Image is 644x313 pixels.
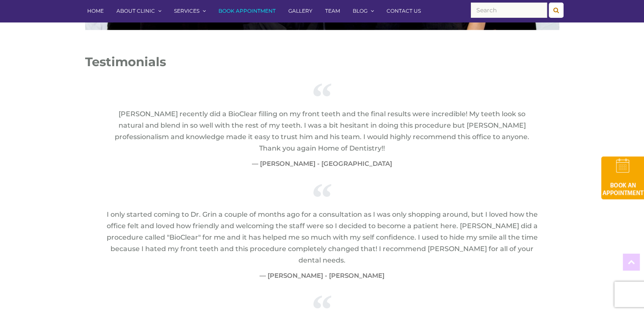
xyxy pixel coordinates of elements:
b: Testimonials [85,54,166,69]
cite: — [PERSON_NAME] - [GEOGRAPHIC_DATA] [106,159,538,168]
input: Search [471,3,547,18]
img: book-an-appointment-hod-gld.png [601,156,644,199]
p: [PERSON_NAME] recently did a BioClear filling on my front teeth and the final results were incred... [106,108,538,154]
p: I only started coming to Dr. Grin a couple of months ago for a consultation as I was only shoppin... [106,209,538,266]
a: Top [623,254,640,271]
cite: — [PERSON_NAME] - [PERSON_NAME] [106,271,538,280]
